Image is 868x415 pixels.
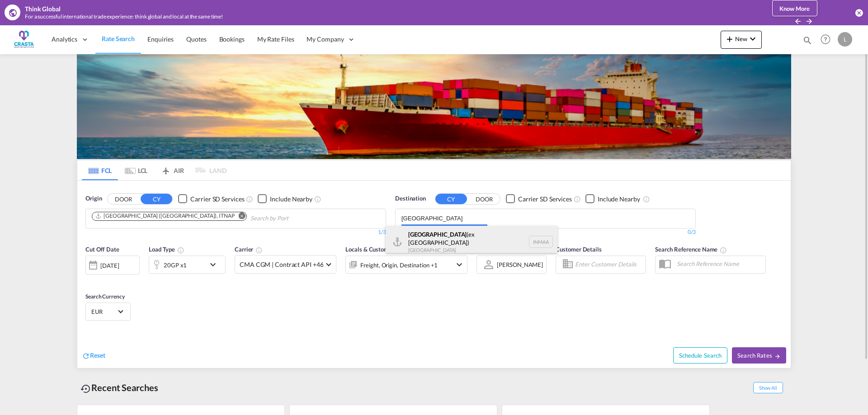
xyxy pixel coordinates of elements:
button: Remove [233,212,246,221]
div: L [838,32,852,47]
md-icon: icon-backup-restore [80,383,91,394]
md-icon: icon-plus 400-fg [724,33,735,44]
div: For a successful international trade experience: think global and local at the same time! [25,13,735,21]
span: Show All [753,382,783,393]
md-icon: Your search will be saved by the below given name [720,247,727,254]
button: Note: By default Schedule search will only considerorigin ports, destination ports and cut off da... [673,347,727,364]
span: Quotes [186,35,206,43]
md-icon: icon-airplane [160,165,171,172]
md-icon: icon-arrow-right [774,353,781,359]
span: Analytics [52,35,77,44]
md-icon: icon-refresh [82,352,90,360]
input: Search Reference Name [672,257,765,270]
md-icon: icon-magnify [802,35,812,45]
button: icon-close-circle [854,8,863,17]
div: Recent Searches [77,378,162,398]
md-icon: The selected Trucker/Carrierwill be displayed in the rate results If the rates are from another f... [255,247,263,254]
button: Search Ratesicon-arrow-right [732,347,786,364]
md-checkbox: Checkbox No Ink [178,194,244,204]
input: Enter Customer Details [575,258,643,271]
span: My Rate Files [257,35,294,43]
div: 20GP x1icon-chevron-down [149,256,226,274]
span: Cut Off Date [85,246,119,253]
span: Load Type [149,246,184,253]
md-checkbox: Checkbox No Ink [585,194,640,204]
div: Include Nearby [598,195,640,204]
span: CMA CGM | Contract API +46 [240,260,323,269]
md-icon: Unchecked: Search for CY (Container Yard) services for all selected carriers.Checked : Search for... [574,196,581,203]
div: [DATE] [85,256,140,275]
md-icon: icon-arrow-left [794,17,802,25]
div: Freight Origin Destination Factory Stuffingicon-chevron-down [345,256,467,274]
md-tab-item: AIR [154,160,190,180]
a: Rate Search [95,24,141,54]
md-pagination-wrapper: Use the left and right arrow keys to navigate between tabs [82,160,226,180]
div: Include Nearby [270,195,312,204]
button: icon-plus 400-fgNewicon-chevron-down [721,31,762,49]
md-icon: icon-chevron-down [747,33,758,44]
button: icon-arrow-right [805,17,813,25]
span: Origin [85,194,102,203]
div: Analytics [45,24,95,54]
div: icon-magnify [802,35,812,49]
span: Bookings [219,35,245,43]
span: EUR [91,308,117,316]
md-checkbox: Checkbox No Ink [258,194,312,204]
a: My Rate Files [251,24,301,54]
div: Napoli (Naples), ITNAP [95,212,235,220]
button: CY [435,194,467,204]
div: icon-refreshReset [82,351,105,361]
span: Search Reference Name [655,246,727,253]
div: 20GP x1 [164,259,187,271]
md-icon: Unchecked: Ignores neighbouring ports when fetching rates.Checked : Includes neighbouring ports w... [643,196,650,203]
button: DOOR [468,194,500,204]
div: [PERSON_NAME] [497,261,543,268]
md-chips-wrap: Chips container with autocompletion. Enter the text area, type text to search, and then use the u... [400,209,491,226]
span: Help [818,32,833,47]
md-icon: icon-chevron-down [208,259,223,270]
div: Carrier SD Services [190,195,244,204]
div: [DATE] [100,261,119,270]
span: Sales Person [476,246,509,253]
span: Destination [395,194,426,203]
div: Freight Origin Destination Factory Stuffing [360,259,438,271]
span: Search Rates [737,352,781,359]
div: 1/3 [85,228,386,236]
md-tab-item: FCL [82,160,118,180]
md-checkbox: Checkbox No Ink [506,194,572,204]
div: OriginDOOR CY Checkbox No InkUnchecked: Search for CY (Container Yard) services for all selected ... [77,181,791,368]
span: Enquiries [147,35,174,43]
md-chips-wrap: Chips container. Use arrow keys to select chips. [90,209,340,226]
img: ac429df091a311ed8aa72df674ea3bd9.png [14,29,34,49]
div: Press delete to remove this chip. [95,212,236,220]
span: Customer Details [556,246,601,253]
div: Help [818,32,838,48]
div: Carrier SD Services [518,195,572,204]
span: Know More [779,5,810,12]
span: Reset [90,351,105,359]
span: Search Currency [85,293,125,300]
md-icon: icon-chevron-down [454,259,465,270]
a: Enquiries [141,24,180,54]
div: My Company [300,24,362,54]
md-icon: Unchecked: Search for CY (Container Yard) services for all selected carriers.Checked : Search for... [246,196,253,203]
span: Locals & Custom Charges [345,246,411,253]
span: My Company [307,35,344,44]
button: icon-arrow-left [794,17,804,25]
button: DOOR [108,194,139,204]
md-datepicker: Select [85,274,92,286]
span: Carrier [235,246,263,253]
md-select: Select Currency: € EUREuro [90,305,126,318]
md-tab-item: LCL [118,160,154,180]
md-select: Sales Person: Luca D'Alterio [496,258,544,271]
md-icon: Unchecked: Ignores neighbouring ports when fetching rates.Checked : Includes neighbouring ports w... [314,196,321,203]
span: Rate Search [102,35,135,42]
md-icon: icon-earth [8,8,17,17]
div: Think Global [25,5,61,14]
img: LCL+%26+FCL+BACKGROUND.png [77,54,791,159]
md-icon: icon-information-outline [177,247,184,254]
button: CY [141,194,172,204]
